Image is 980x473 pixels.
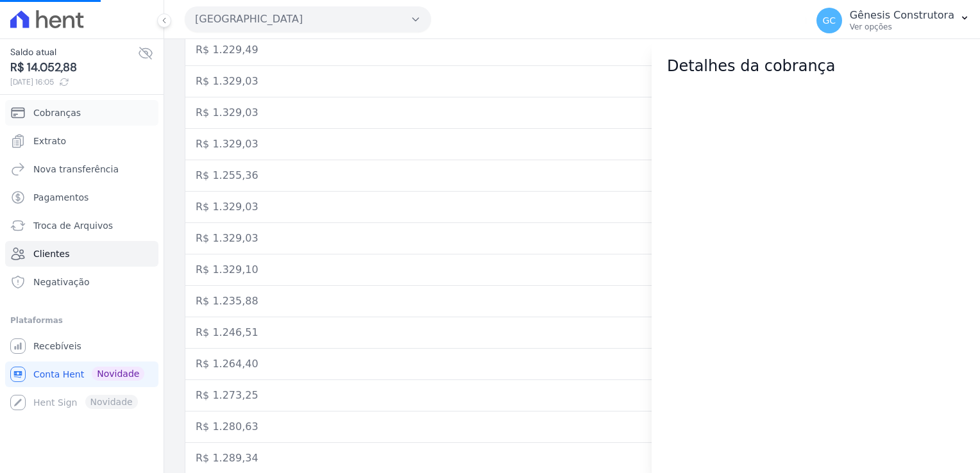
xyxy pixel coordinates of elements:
[667,54,965,78] h2: Detalhes da cobrança
[822,16,836,25] span: GC
[10,76,138,88] span: [DATE] 16:05
[33,135,66,147] span: Extrato
[92,367,144,381] span: Novidade
[185,411,661,443] td: R$ 1.280,63
[185,66,661,97] td: R$ 1.329,03
[185,254,661,286] td: R$ 1.329,10
[5,269,158,295] a: Negativação
[5,361,158,387] a: Conta Hent Novidade
[33,340,81,353] span: Recebíveis
[185,286,661,317] td: R$ 1.235,88
[5,100,158,126] a: Cobranças
[10,100,153,415] nav: Sidebar
[33,219,113,232] span: Troca de Arquivos
[5,333,158,359] a: Recebíveis
[33,191,89,204] span: Pagamentos
[185,349,661,380] td: R$ 1.264,40
[10,59,138,76] span: R$ 14.052,88
[33,276,90,288] span: Negativação
[185,160,661,192] td: R$ 1.255,36
[33,106,81,119] span: Cobranças
[185,6,431,32] button: [GEOGRAPHIC_DATA]
[10,313,153,328] div: Plataformas
[5,128,158,154] a: Extrato
[185,35,661,66] td: R$ 1.229,49
[33,368,84,381] span: Conta Hent
[5,185,158,210] a: Pagamentos
[5,213,158,238] a: Troca de Arquivos
[5,241,158,267] a: Clientes
[185,192,661,223] td: R$ 1.329,03
[850,9,954,22] p: Gênesis Construtora
[185,223,661,254] td: R$ 1.329,03
[5,156,158,182] a: Nova transferência
[850,22,954,32] p: Ver opções
[33,163,119,176] span: Nova transferência
[10,46,138,59] span: Saldo atual
[185,380,661,411] td: R$ 1.273,25
[33,247,69,260] span: Clientes
[185,97,661,129] td: R$ 1.329,03
[185,129,661,160] td: R$ 1.329,03
[185,317,661,349] td: R$ 1.246,51
[806,3,980,38] button: GC Gênesis Construtora Ver opções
